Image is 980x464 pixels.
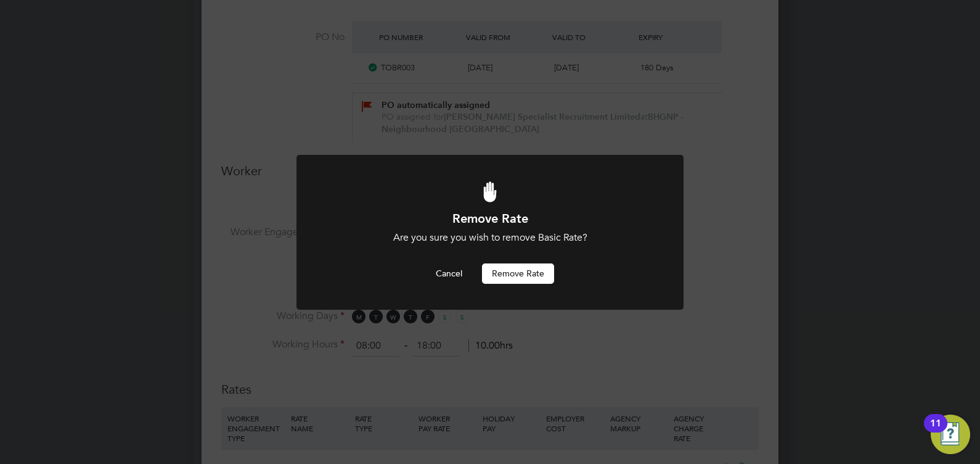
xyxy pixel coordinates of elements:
[426,263,472,283] button: Cancel
[931,415,970,454] button: Open Resource Center, 11 new notifications
[482,263,554,283] button: Remove rate
[330,210,650,226] h1: Remove Rate
[930,423,941,439] div: 11
[330,231,650,244] div: Are you sure you wish to remove Basic Rate?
